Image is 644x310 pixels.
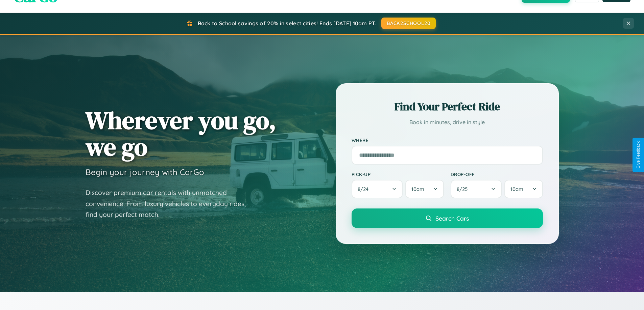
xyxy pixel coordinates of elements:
h1: Wherever you go, we go [86,107,276,160]
button: BACK2SCHOOL20 [381,18,436,29]
span: 8 / 25 [457,186,471,192]
label: Where [352,137,543,143]
label: Drop-off [451,171,543,177]
span: Back to School savings of 20% in select cities! Ends [DATE] 10am PT. [198,20,376,27]
button: 10am [405,180,444,198]
span: 10am [510,186,523,192]
span: Search Cars [435,215,469,222]
h2: Find Your Perfect Ride [352,99,543,114]
button: 8/24 [352,180,403,198]
p: Book in minutes, drive in style [352,117,543,127]
button: 10am [504,180,543,198]
div: Give Feedback [636,141,641,169]
label: Pick-up [352,171,444,177]
button: Search Cars [352,208,543,228]
h3: Begin your journey with CarGo [86,167,204,177]
span: 8 / 24 [358,186,372,192]
span: 10am [411,186,424,192]
button: 8/25 [451,180,502,198]
p: Discover premium car rentals with unmatched convenience. From luxury vehicles to everyday rides, ... [86,187,255,220]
